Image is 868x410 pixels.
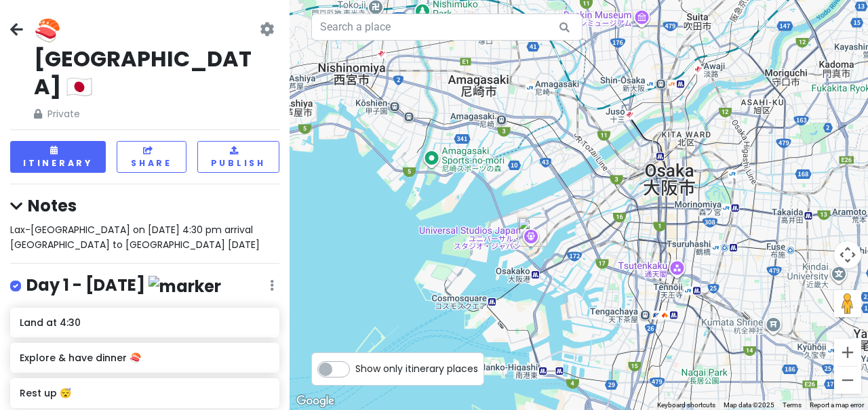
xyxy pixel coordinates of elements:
input: Search a place [311,14,583,41]
button: Map camera controls [834,241,861,268]
span: Map data ©2025 [724,401,774,409]
span: Show only itinerary places [355,361,478,376]
h6: Rest up 😴 [20,387,269,399]
img: Google [293,392,338,410]
button: Zoom in [834,339,861,366]
h4: Day 1 - [DATE] [26,274,221,297]
a: Report a map error [810,401,864,409]
a: Terms (opens in new tab) [783,401,802,409]
div: Universal Studios Japan [517,217,547,247]
h2: 🍣 [GEOGRAPHIC_DATA] 🇯🇵 [34,16,257,101]
h6: Explore & have dinner 🍣 [20,352,269,364]
button: Zoom out [834,367,861,394]
button: Drag Pegman onto the map to open Street View [834,290,861,317]
span: Lax-[GEOGRAPHIC_DATA] on [DATE] 4:30 pm arrival [GEOGRAPHIC_DATA] to [GEOGRAPHIC_DATA] [DATE] [10,223,260,251]
h4: Notes [10,195,279,216]
button: Keyboard shortcuts [657,401,715,410]
span: Private [34,106,257,121]
h6: Land at 4:30 [20,316,269,329]
button: Share [117,141,186,173]
button: Publish [197,141,279,173]
a: Open this area in Google Maps (opens a new window) [293,392,338,410]
button: Itinerary [10,141,106,173]
img: marker [149,276,221,297]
